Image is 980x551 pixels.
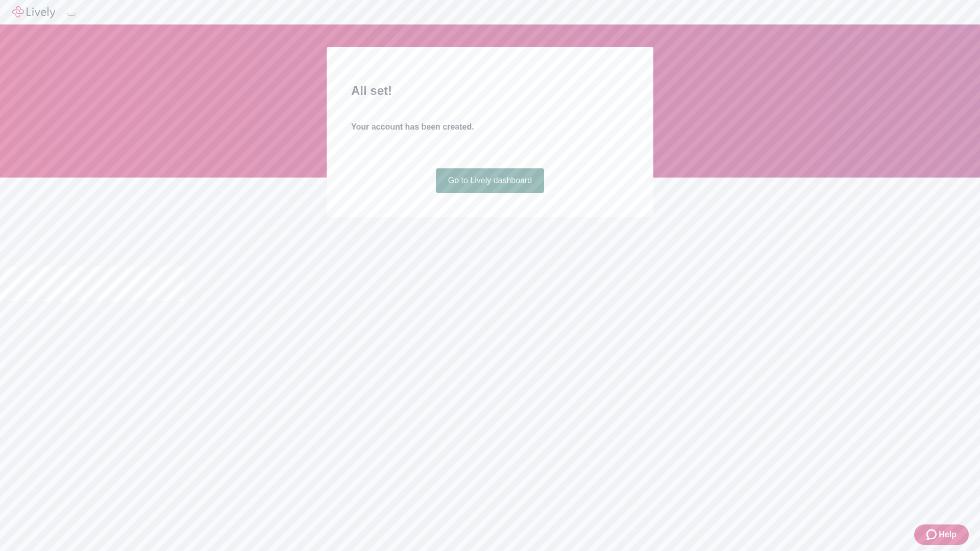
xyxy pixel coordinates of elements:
[926,529,939,541] svg: Zendesk support icon
[939,529,957,541] span: Help
[12,6,55,18] img: Lively
[351,82,629,100] h2: All set!
[67,13,76,16] button: Log out
[436,168,545,193] a: Go to Lively dashboard
[351,121,629,133] h4: Your account has been created.
[914,524,969,545] button: Zendesk support iconHelp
